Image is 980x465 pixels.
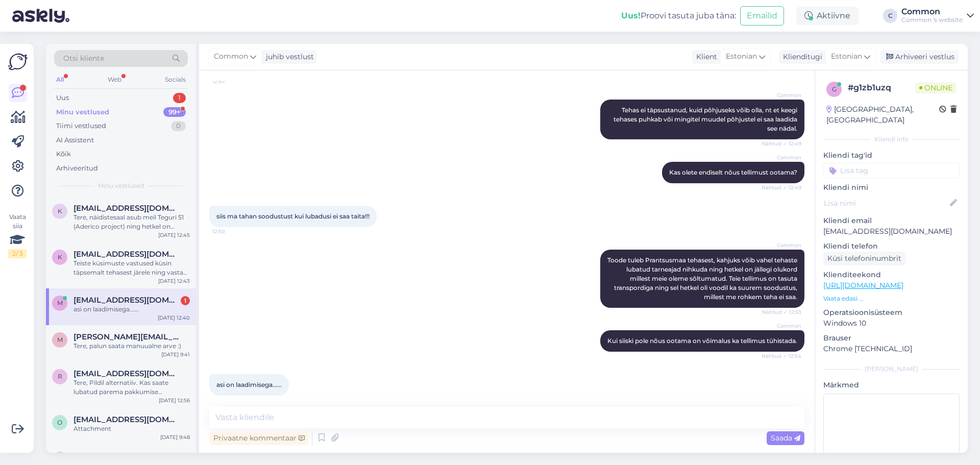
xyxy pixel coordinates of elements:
[763,322,801,330] span: Common
[823,307,960,318] p: Operatsioonisüsteem
[73,259,190,277] div: Teiste küsimuste vastused küsin täpsemalt tehasest järele ning vastan meiliteel.
[56,135,94,145] div: AI Assistent
[56,149,71,159] div: Kõik
[823,380,960,390] p: Märkmed
[692,52,717,62] div: Klient
[901,8,974,24] a: CommonCommon 's website
[73,378,190,397] div: Tere, Pildil alternatiiv. Kas saate lubatud parema pakkumise [PERSON_NAME]? [EMAIL_ADDRESS][DOMAI...
[163,73,188,86] div: Socials
[63,53,104,64] span: Otsi kliente
[796,7,859,25] div: Aktiivne
[8,249,27,258] div: 2 / 3
[763,154,801,161] span: Common
[163,107,186,117] div: 99+
[106,73,124,86] div: Web
[823,281,903,290] a: [URL][DOMAIN_NAME]
[740,6,784,26] button: Emailid
[614,106,799,132] span: Tehas ei täpsustanud, kuid põhjuseks võib olla, nt et keegi tehases puhkab või mingitel muudel põ...
[159,397,190,404] div: [DATE] 12:56
[58,207,62,215] span: k
[56,163,98,174] div: Arhiveeritud
[216,381,282,388] span: asi on laadimisega......
[58,253,62,261] span: k
[762,184,801,191] span: Nähtud ✓ 12:49
[607,256,799,301] span: Toode tuleb Prantsusmaa tehasest, kahjuks võib vahel tehaste lubatud tarneajad nihkuda ning hetke...
[171,121,186,131] div: 0
[212,78,251,85] span: 12:47
[73,424,190,433] div: Attachment
[901,8,963,16] div: Common
[823,135,960,144] div: Kliendi info
[73,305,190,314] div: asi on laadimisega......
[209,431,309,445] div: Privaatne kommentaar
[607,337,797,345] span: Kui siiski pole nõus ootama on võimalus ka tellimus tühistada.
[73,341,190,351] div: Tere, palun saata manuualne arve :)
[823,241,960,252] p: Kliendi telefon
[57,419,62,426] span: o
[823,182,960,193] p: Kliendi nimi
[73,415,180,424] span: oshaparova@gmail.com
[824,198,948,209] input: Lisa nimi
[823,163,960,178] input: Lisa tag
[762,308,801,316] span: Nähtud ✓ 12:53
[216,212,370,220] span: siis ma tahan soodustust kui lubadusi ei saa taita!!!
[826,104,939,126] div: [GEOGRAPHIC_DATA], [GEOGRAPHIC_DATA]
[823,226,960,237] p: [EMAIL_ADDRESS][DOMAIN_NAME]
[56,93,69,103] div: Uus
[57,299,63,307] span: m
[57,336,63,344] span: m
[669,168,797,176] span: Kas olete endiselt nõus tellimust ootama?
[823,364,960,374] div: [PERSON_NAME]
[726,51,757,62] span: Estonian
[823,333,960,344] p: Brauser
[181,296,190,305] div: 1
[823,294,960,303] p: Vaata edasi ...
[173,93,186,103] div: 1
[621,11,641,20] b: Uus!
[8,212,27,258] div: Vaata siia
[763,91,801,99] span: Common
[621,10,736,22] div: Proovi tasuta juba täna:
[823,344,960,354] p: Chrome [TECHNICAL_ID]
[823,252,905,265] div: Küsi telefoninumbrit
[779,52,822,62] div: Klienditugi
[8,52,28,71] img: Askly Logo
[161,351,190,358] div: [DATE] 9:41
[73,452,180,461] span: riina.soon@gmail.com
[823,270,960,280] p: Klienditeekond
[848,82,915,94] div: # g1zb1uzq
[158,314,190,322] div: [DATE] 12:40
[73,213,190,231] div: Tere, näidistesaal asub meil Teguri 51 (Aderico project) ning hetkel on tühjendusmüük, kogu [PERS...
[98,181,144,190] span: Minu vestlused
[73,369,180,378] span: rainerolgo@gmail.com
[158,277,190,285] div: [DATE] 12:43
[158,231,190,239] div: [DATE] 12:45
[763,241,801,249] span: Common
[214,51,248,62] span: Common
[262,52,314,62] div: juhib vestlust
[823,318,960,329] p: Windows 10
[762,352,801,360] span: Nähtud ✓ 12:54
[832,85,837,93] span: g
[73,296,180,305] span: machavarianimaia@yahoo.com
[901,16,963,24] div: Common 's website
[212,396,251,404] span: 12:55
[831,51,862,62] span: Estonian
[160,433,190,441] div: [DATE] 9:48
[73,332,180,341] span: maria.tikka@outlook.com
[54,73,66,86] div: All
[73,204,180,213] span: kertuorin9@gmail.com
[56,107,109,117] div: Minu vestlused
[880,50,959,64] div: Arhiveeri vestlus
[823,150,960,161] p: Kliendi tag'id
[73,250,180,259] span: kuntu.taavi@gmail.com
[883,9,897,23] div: C
[56,121,106,131] div: Tiimi vestlused
[762,140,801,148] span: Nähtud ✓ 12:49
[823,215,960,226] p: Kliendi email
[915,82,957,93] span: Online
[212,228,251,235] span: 12:50
[771,433,800,443] span: Saada
[58,373,62,380] span: r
